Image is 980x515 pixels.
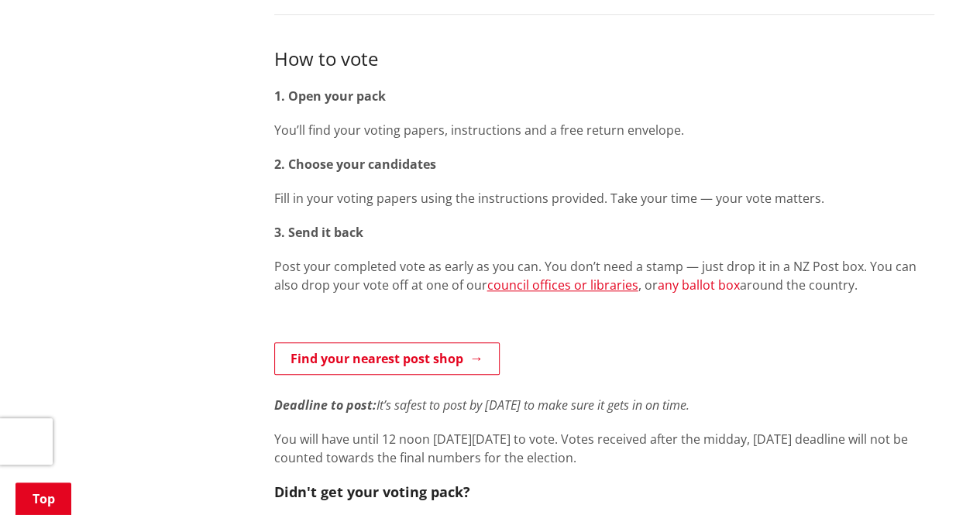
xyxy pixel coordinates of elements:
[274,46,934,71] h3: How to vote
[274,342,500,375] a: Find your nearest post shop
[487,276,638,294] a: council offices or libraries
[274,189,934,208] p: Fill in your voting papers using the instructions provided. Take your time — your vote matters.
[274,430,934,467] p: You will have until 12 noon [DATE][DATE] to vote. Votes received after the midday, [DATE] deadlin...
[274,482,470,501] strong: Didn't get your voting pack?
[658,276,740,294] a: any ballot box
[909,450,965,506] iframe: Messenger Launcher
[274,156,436,173] strong: 2. Choose your candidates
[274,257,934,294] p: Post your completed vote as early as you can. You don’t need a stamp — just drop it in a NZ Post ...
[274,397,377,414] em: Deadline to post:
[274,224,363,241] strong: 3. Send it back
[15,482,71,515] a: Top
[274,122,684,139] span: You’ll find your voting papers, instructions and a free return envelope.
[377,397,689,414] em: It’s safest to post by [DATE] to make sure it gets in on time.
[274,88,386,105] strong: 1. Open your pack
